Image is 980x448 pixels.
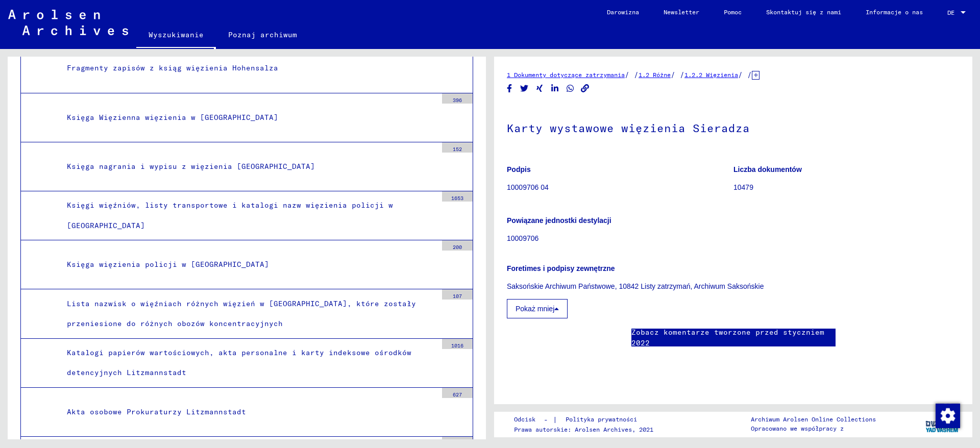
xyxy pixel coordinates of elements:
[442,388,473,398] div: 627
[216,22,309,47] a: Poznaj archiwum
[59,157,437,177] div: Księga nagrania i wypisu z więzienia [GEOGRAPHIC_DATA]
[59,58,437,78] div: Fragmenty zapisów z ksiąg więzienia Hohensalza
[751,424,876,433] p: Opracowano we współpracy z
[947,9,959,16] span: DE
[565,82,576,95] button: Podziel się na WhatsApp
[504,82,515,95] button: Podziel się na Facebooku
[59,255,437,275] div: Księga więzienia policji w [GEOGRAPHIC_DATA]
[751,415,876,424] p: Archiwum Arolsen Online Collections
[519,82,530,95] button: Podziel się na Twitterze
[550,82,560,95] button: Podziel się na LinkedIn
[59,195,437,235] div: Księgi więźniów, listy transportowe i katalogi nazw więzienia policji w [GEOGRAPHIC_DATA]
[738,70,752,79] span: / /
[442,437,473,447] div: 1
[59,343,437,383] div: Katalogi papierów wartościowych, akta personalne i karty indeksowe ośrodków detencyjnych Litzmann...
[8,10,128,35] img: Arolsen_neg.svg
[557,414,649,425] a: Polityka prywatności
[507,216,611,225] b: Powiązane jednostki destylacji
[671,70,684,79] span: / /
[442,142,473,153] div: 152
[936,404,960,428] img: Zmiana zgody
[507,233,960,244] p: 10009706
[514,414,544,425] a: Odcisk
[507,299,568,318] button: Pokaż mniej
[507,182,733,193] p: 10009706 04
[923,411,962,437] img: yv_logo.png
[684,71,738,79] a: 1.2.2 Więzienia
[136,22,216,49] a: Wyszukiwanie
[507,71,625,79] a: 1 Dokumenty dotyczące zatrzymania
[534,82,545,95] button: Podziel się na Xing
[59,402,437,422] div: Akta osobowe Prokuraturzy Litzmannstadt
[442,339,473,349] div: 1016
[59,108,437,128] div: Księga Więzienna więzienia w [GEOGRAPHIC_DATA]
[514,414,653,425] div: - |
[631,327,836,349] a: Zobacz komentarze tworzone przed styczniem 2022
[442,240,473,251] div: 200
[514,425,653,434] p: Prawa autorskie: Arolsen Archives, 2021
[442,289,473,300] div: 107
[442,191,473,202] div: 1653
[639,71,671,79] a: 1.2 Różne
[442,93,473,104] div: 396
[507,281,960,292] p: Saksońskie Archiwum Państwowe, 10842 Listy zatrzymań, Archiwum Saksońskie
[507,264,615,272] b: Foretimes i podpisy zewnętrzne
[507,105,960,150] h1: Karty wystawowe więzienia Sieradza
[625,70,639,79] span: / /
[580,82,591,95] button: Kopiuj link
[507,165,531,173] b: Podpis
[59,294,437,334] div: Lista nazwisk o więźniach różnych więzień w [GEOGRAPHIC_DATA], które zostały przeniesione do różn...
[733,182,960,193] p: 10479
[733,165,802,173] b: Liczba dokumentów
